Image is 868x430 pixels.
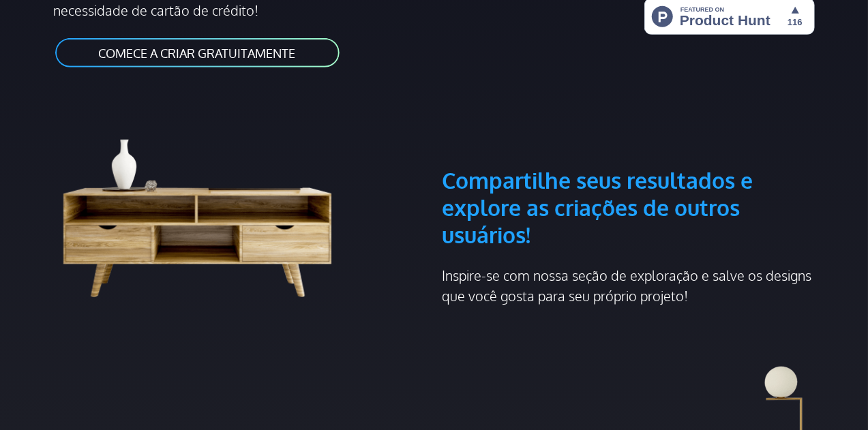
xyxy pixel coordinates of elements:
[54,37,341,69] a: COMECE A CRIAR GRATUITAMENTE
[443,266,812,305] font: Inspire-se com nossa seção de exploração e salve os designs que você gosta para seu próprio projeto!
[54,102,361,304] img: armário de sala de estar
[99,46,296,61] font: COMECE A CRIAR GRATUITAMENTE
[443,166,753,249] font: Compartilhe seus resultados e explore as criações de outros usuários!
